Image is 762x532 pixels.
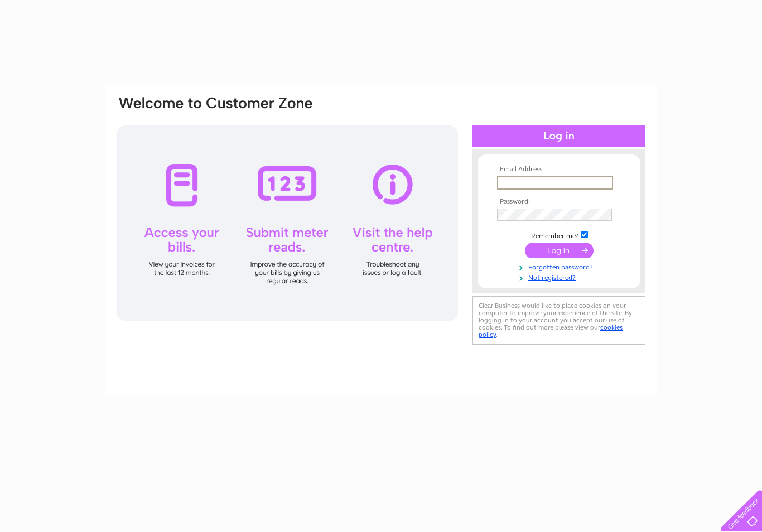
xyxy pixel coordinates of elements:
[494,166,624,173] th: Email Address:
[494,229,624,240] td: Remember me?
[479,323,623,338] a: cookies policy
[497,261,624,272] a: Forgotten password?
[525,243,594,258] input: Submit
[497,272,624,282] a: Not registered?
[494,198,624,206] th: Password:
[472,296,645,345] div: Clear Business would like to place cookies on your computer to improve your experience of the sit...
